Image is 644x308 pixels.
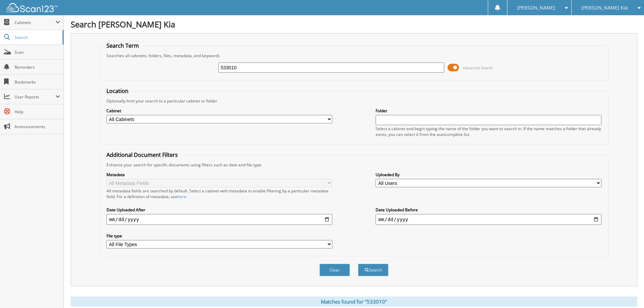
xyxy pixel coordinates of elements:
[376,172,601,177] label: Uploaded By
[376,207,601,213] label: Date Uploaded Before
[517,6,555,10] span: [PERSON_NAME]
[106,233,332,239] label: File type
[71,297,637,307] div: Matches found for "533010"
[7,3,57,12] img: scan123-logo-white.svg
[71,19,637,30] h1: Search [PERSON_NAME] Kia
[177,194,186,199] a: here
[15,49,60,55] span: Scan
[15,20,55,25] span: Cabinets
[463,65,493,70] span: Advanced Search
[106,207,332,213] label: Date Uploaded After
[376,108,601,114] label: Folder
[319,264,350,276] button: Clear
[106,108,332,114] label: Cabinet
[103,53,605,58] div: Searches all cabinets, folders, files, metadata, and keywords
[106,172,332,177] label: Metadata
[15,124,60,129] span: Announcements
[103,151,181,159] legend: Additional Document Filters
[106,214,332,225] input: start
[103,162,605,168] div: Enhance your search for specific documents using filters such as date and file type.
[103,98,605,104] div: Optionally limit your search to a particular cabinet or folder
[15,109,60,115] span: Help
[15,94,55,100] span: User Reports
[15,64,60,70] span: Reminders
[15,79,60,85] span: Bookmarks
[376,126,601,137] div: Select a cabinet and begin typing the name of the folder you want to search in. If the name match...
[106,188,332,199] div: All metadata fields are searched by default. Select a cabinet with metadata to enable filtering b...
[581,6,628,10] span: [PERSON_NAME] Kia
[15,34,59,40] span: Search
[358,264,388,276] button: Search
[376,214,601,225] input: end
[103,42,142,49] legend: Search Term
[103,87,132,95] legend: Location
